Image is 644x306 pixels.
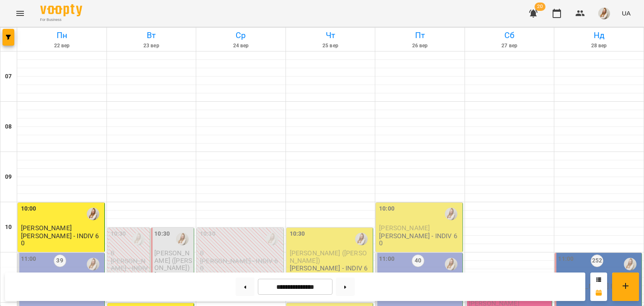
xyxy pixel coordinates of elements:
[10,3,30,23] button: Menu
[5,72,12,81] h6: 07
[445,208,457,220] img: Адамович Вікторія
[556,29,642,42] h6: Нд
[5,172,12,182] h6: 09
[624,258,636,270] img: Адамович Вікторія
[21,255,36,264] label: 11:00
[287,29,374,42] h6: Чт
[18,29,105,42] h6: Пн
[200,249,282,257] p: 0
[379,224,430,232] span: [PERSON_NAME]
[5,122,12,131] h6: 08
[21,232,103,247] p: [PERSON_NAME] - INDIV 60
[200,257,282,272] p: [PERSON_NAME] - INDIV 60
[111,229,126,239] label: 10:30
[379,204,395,213] label: 10:00
[412,255,424,267] label: 40
[558,255,574,264] label: 11:00
[266,233,278,245] img: Адамович Вікторія
[622,9,631,18] span: UA
[108,29,195,42] h6: Вт
[87,208,99,220] img: Адамович Вікторія
[377,29,463,42] h6: Пт
[176,233,189,245] img: Адамович Вікторія
[379,232,461,247] p: [PERSON_NAME] - INDIV 60
[21,204,36,213] label: 10:00
[154,249,192,272] span: [PERSON_NAME] ([PERSON_NAME])
[197,42,284,50] h6: 24 вер
[466,42,553,50] h6: 27 вер
[5,223,12,232] h6: 10
[535,3,545,11] span: 20
[287,42,374,50] h6: 25 вер
[379,255,395,264] label: 11:00
[466,29,553,42] h6: Сб
[111,249,148,257] p: 0
[290,249,367,264] span: [PERSON_NAME] ([PERSON_NAME])
[598,8,610,19] img: db46d55e6fdf8c79d257263fe8ff9f52.jpeg
[197,29,284,42] h6: Ср
[290,265,371,279] p: [PERSON_NAME] - INDIV 60
[21,224,72,232] span: [PERSON_NAME]
[111,257,148,279] p: [PERSON_NAME] - INDIV 60
[200,229,216,239] label: 10:30
[132,233,145,245] img: Адамович Вікторія
[108,42,195,50] h6: 23 вер
[377,42,463,50] h6: 26 вер
[618,5,634,21] button: UA
[87,258,99,270] img: Адамович Вікторія
[54,255,66,267] label: 39
[556,42,642,50] h6: 28 вер
[445,258,457,270] img: Адамович Вікторія
[18,42,105,50] h6: 22 вер
[40,17,82,23] span: For Business
[290,229,305,239] label: 10:30
[40,4,82,16] img: Voopty Logo
[591,255,603,267] label: 252
[154,229,170,239] label: 10:30
[355,233,368,245] img: Адамович Вікторія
